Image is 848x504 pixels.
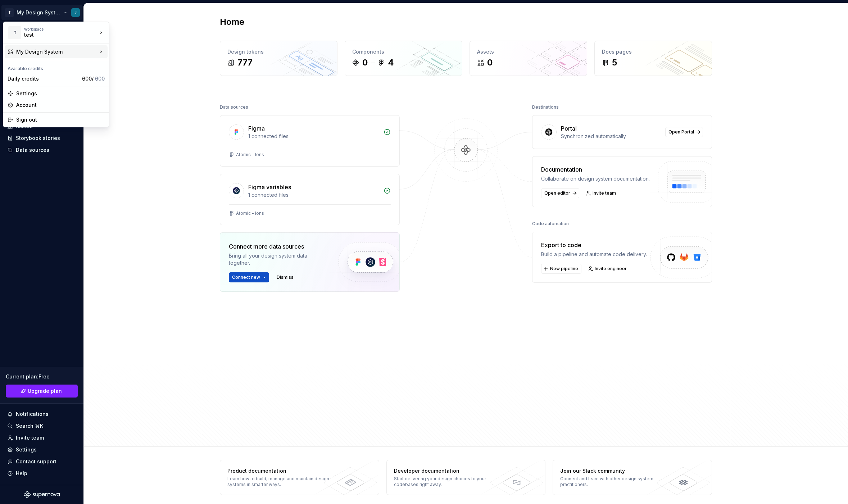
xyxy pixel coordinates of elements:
div: T [8,26,21,39]
div: Available credits [5,62,108,73]
span: 600 / [82,76,105,82]
div: My Design System [16,48,98,55]
div: Daily credits [8,75,79,82]
div: Workspace [24,27,98,31]
span: 600 [95,76,105,82]
div: test [24,31,85,38]
div: Settings [16,90,105,97]
div: Sign out [16,116,105,123]
div: Account [16,101,105,109]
